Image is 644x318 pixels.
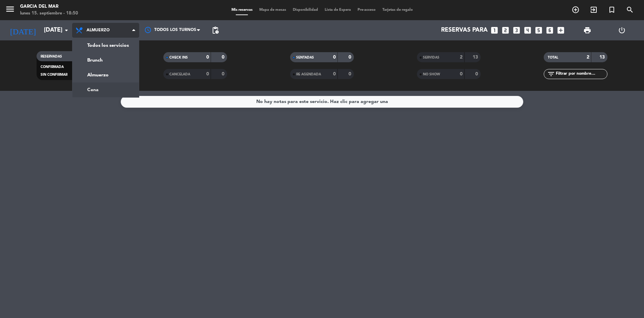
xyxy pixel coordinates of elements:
i: menu [5,4,15,14]
span: CONFIRMADA [41,65,64,69]
span: Almuerzo [87,28,110,33]
i: turned_in_not [608,6,616,14]
span: NO SHOW [423,73,440,76]
span: SERVIDAS [423,56,439,59]
strong: 0 [460,72,463,76]
strong: 0 [333,55,336,60]
i: exit_to_app [590,6,598,14]
strong: 0 [222,55,226,60]
div: lunes 15. septiembre - 18:50 [20,10,78,17]
i: filter_list [547,70,555,78]
span: TOTAL [548,56,558,59]
span: Reservas para [441,27,488,34]
strong: 0 [348,72,353,76]
a: Todos los servicios [72,38,139,53]
i: looks_4 [523,26,532,35]
button: menu [5,4,15,16]
span: Lista de Espera [321,8,354,12]
i: search [626,6,634,14]
strong: 13 [599,55,606,60]
i: looks_5 [534,26,543,35]
span: CHECK INS [169,56,188,59]
span: CANCELADA [169,73,190,76]
strong: 13 [473,55,479,60]
i: looks_3 [512,26,521,35]
strong: 0 [348,55,353,60]
i: arrow_drop_down [62,26,70,34]
strong: 2 [587,55,589,60]
strong: 0 [475,72,479,76]
span: print [583,26,591,34]
div: No hay notas para este servicio. Haz clic para agregar una [256,98,388,106]
strong: 0 [206,55,209,60]
strong: 0 [333,72,336,76]
span: Disponibilidad [289,8,321,12]
span: SIN CONFIRMAR [41,73,67,76]
i: power_settings_new [618,26,626,34]
span: Mis reservas [228,8,256,12]
span: Tarjetas de regalo [379,8,416,12]
i: looks_two [501,26,510,35]
i: add_box [556,26,565,35]
strong: 2 [460,55,463,60]
strong: 0 [222,72,226,76]
i: looks_one [490,26,499,35]
span: Pre-acceso [354,8,379,12]
input: Filtrar por nombre... [555,70,607,78]
i: add_circle_outline [572,6,580,14]
span: pending_actions [211,26,219,34]
div: LOG OUT [604,20,639,40]
span: SENTADAS [296,56,314,59]
a: Brunch [72,53,139,68]
div: Garcia del Mar [20,3,78,10]
i: [DATE] [5,23,41,38]
a: Almuerzo [72,68,139,82]
span: RE AGENDADA [296,73,321,76]
span: Mapa de mesas [256,8,289,12]
span: RESERVADAS [41,55,62,58]
strong: 0 [206,72,209,76]
a: Cena [72,82,139,97]
i: looks_6 [545,26,554,35]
